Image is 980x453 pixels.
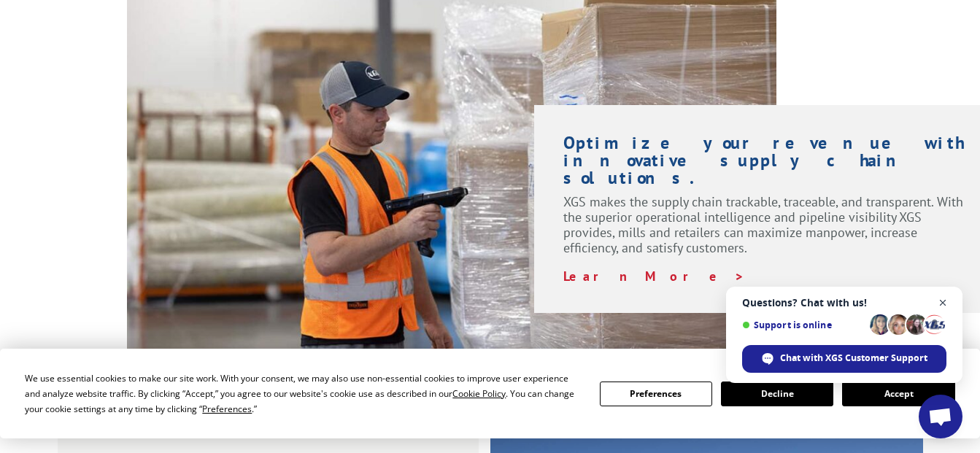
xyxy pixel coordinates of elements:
[563,268,745,284] a: Learn More >
[721,382,833,406] button: Decline
[934,294,952,312] span: Close chat
[202,403,252,415] span: Preferences
[742,297,946,309] span: Questions? Chat with us!
[563,134,964,194] h1: Optimize your revenue with innovative supply chain solutions.
[25,371,582,417] div: We use essential cookies to make our site work. With your consent, we may also use non-essential ...
[742,345,946,373] div: Chat with XGS Customer Support
[452,387,506,400] span: Cookie Policy
[842,382,954,406] button: Accept
[742,320,865,330] span: Support is online
[600,382,712,406] button: Preferences
[780,352,927,365] span: Chat with XGS Customer Support
[919,395,962,438] div: Open chat
[563,194,964,268] p: XGS makes the supply chain trackable, traceable, and transparent. With the superior operational i...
